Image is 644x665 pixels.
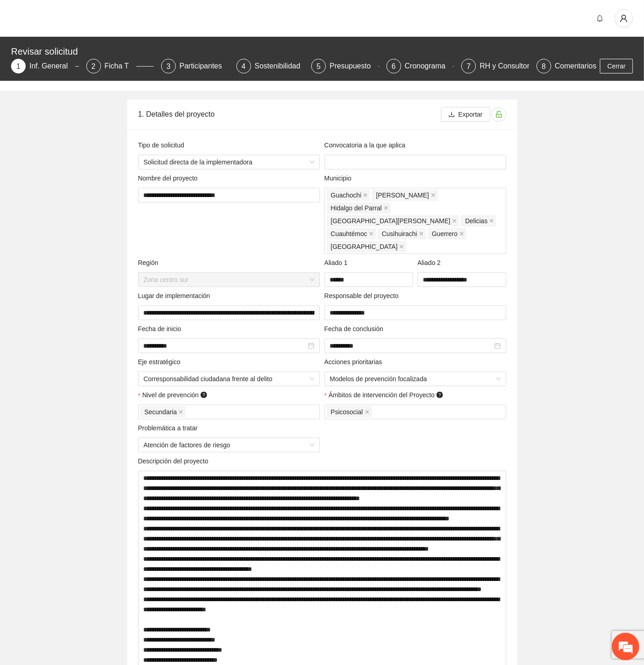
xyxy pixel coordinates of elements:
span: Chihuahua [327,241,407,252]
span: Secundaria [145,407,177,417]
span: Cerrar [607,61,626,71]
span: 6 [392,62,396,70]
span: Exportar [459,109,483,119]
div: Revisar solicitud [11,44,627,59]
span: 5 [317,62,321,70]
span: Guerrero [432,229,458,239]
span: Aliado 1 [325,258,363,269]
span: Hidalgo del Parral [331,203,382,213]
span: 1 [17,62,21,70]
span: 3 [167,62,171,70]
span: user [615,14,633,23]
div: Chatee con nosotros ahora [48,47,154,59]
div: Participantes [179,59,230,73]
div: Inf. General [29,59,75,73]
span: Guachochi [327,190,370,201]
div: Cronograma [405,59,453,73]
button: unlock [492,107,506,122]
span: Lugar de implementación [138,291,226,302]
span: [PERSON_NAME] [376,190,429,200]
span: Psicosocial [327,406,372,417]
div: 3Participantes [161,59,229,73]
span: Corresponsabilidad ciudadana frente al delito [144,372,314,386]
span: close [489,219,494,223]
span: download [448,111,455,118]
span: Zona centro sur [144,273,314,287]
span: 4 [241,62,246,70]
span: close [431,193,436,197]
span: close [452,219,457,223]
div: 6Cronograma [386,59,454,73]
span: Tipo de solicitud [138,140,200,151]
div: Ficha T [105,59,136,73]
span: question-circle [437,392,443,398]
button: downloadExportar [441,107,490,122]
span: bell [593,15,607,22]
div: 2Ficha T [86,59,154,73]
button: bell [593,11,607,26]
div: Minimizar ventana de chat en vivo [151,5,173,27]
span: Guadalupe y Calvo [372,190,437,201]
span: unlock [492,111,506,118]
span: Acciones prioritarias [325,357,398,368]
span: Delicias [461,215,496,226]
button: Cerrar [600,59,633,73]
div: Sostenibilidad [255,59,308,73]
span: close [399,244,404,249]
span: Cusihuirachi [382,229,417,239]
span: Problemática a tratar [138,423,213,434]
span: Estamos en línea. [53,123,127,215]
span: [GEOGRAPHIC_DATA] [331,242,398,252]
button: user [615,9,633,28]
span: Fecha de inicio [138,324,197,335]
div: 4Sostenibilidad [236,59,304,73]
span: Psicosocial [331,407,363,417]
span: Aliado 2 [418,258,456,269]
span: Atención de factores de riesgo [144,438,314,452]
span: 7 [467,62,471,70]
span: Cuauhtémoc [331,229,367,239]
span: Fecha de conclusión [325,324,399,335]
span: Eje estratégico [138,357,196,368]
span: Hidalgo del Parral [327,203,391,214]
span: Secundaria [140,406,186,417]
div: 5Presupuesto [311,59,379,73]
span: Delicias [465,216,487,226]
span: close [179,410,183,414]
span: Modelos de prevención focalizada [330,372,501,386]
div: 1. Detalles del proyecto [138,101,441,127]
span: 2 [91,62,95,70]
span: close [384,206,388,210]
span: Guachochi [331,190,362,200]
span: Descripción del proyecto [138,456,224,467]
span: Nombre del proyecto [138,173,213,184]
span: close [363,193,368,197]
span: [GEOGRAPHIC_DATA][PERSON_NAME] [331,216,451,226]
div: 1Inf. General [11,59,79,73]
span: question-circle [201,392,207,398]
div: 7RH y Consultores [461,59,529,73]
div: Comentarios [555,59,597,73]
span: close [365,410,370,414]
span: 8 [542,62,546,70]
div: Presupuesto [330,59,378,73]
span: Guerrero [428,228,466,239]
span: Región [138,258,174,269]
div: 8Comentarios [537,59,597,73]
span: Responsable del proyecto [325,291,414,302]
span: Cusihuirachi [378,228,426,239]
span: Cuauhtémoc [327,228,376,239]
textarea: Escriba su mensaje y pulse “Intro” [5,251,175,283]
span: Municipio [325,173,367,184]
div: RH y Consultores [480,59,544,73]
span: close [459,231,464,236]
span: close [419,231,424,236]
span: Santa Bárbara [327,215,459,226]
span: close [369,231,374,236]
span: Convocatoria a la que aplica [325,140,421,151]
span: Nivel de prevención [142,390,221,401]
span: Solicitud directa de la implementadora [144,155,314,169]
span: Ámbitos de intervención del Proyecto [329,390,457,401]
